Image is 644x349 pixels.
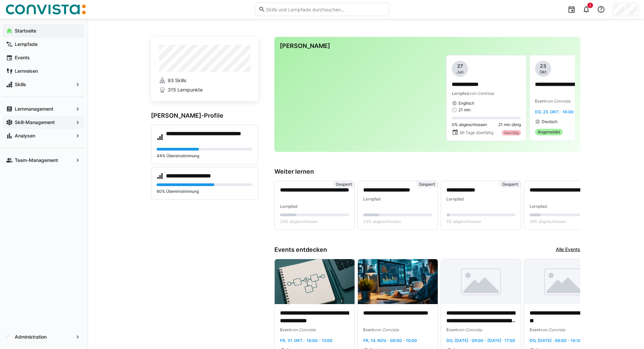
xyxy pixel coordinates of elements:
[280,338,332,343] span: Fr, 31. Okt. · 10:00 - 12:00
[530,204,547,209] span: Lernpfad
[446,327,457,332] span: Event
[457,63,463,69] span: 27
[446,219,481,224] span: 5% abgeschlossen
[542,119,557,124] span: Deutsch
[540,69,546,75] span: Okt
[498,122,521,127] span: 21 min übrig
[336,182,352,187] span: Gesperrt
[502,182,518,187] span: Gesperrt
[457,69,464,75] span: Jun
[358,259,438,304] img: image
[363,338,417,343] span: Fr, 14. Nov. · 08:00 - 10:00
[168,86,203,93] span: 315 Lernpunkte
[589,3,591,7] span: 1
[452,91,469,96] span: Lernpfad
[446,196,464,201] span: Lernpfad
[457,327,482,332] span: von Convista
[419,182,435,187] span: Gesperrt
[459,101,474,106] span: Englisch
[274,246,327,253] h3: Events entdecken
[159,77,250,84] a: 93 Skills
[363,219,401,224] span: 23% abgeschlossen
[280,219,318,224] span: 24% abgeschlossen
[280,42,575,50] h3: [PERSON_NAME]
[452,122,487,127] span: 0% abgeschlossen
[460,130,493,135] span: 66 Tage überfällig
[530,327,540,332] span: Event
[556,246,580,253] a: Alle Events
[540,327,565,332] span: von Convista
[502,130,521,135] div: Überfällig
[524,259,604,304] img: image
[363,196,381,201] span: Lernpfad
[291,327,316,332] span: von Convista
[535,99,546,104] span: Event
[446,338,515,343] span: Do, [DATE] · 09:00 - [DATE] · 17:00
[274,168,580,175] h3: Weiter lernen
[530,338,582,343] span: Do, [DATE] · 09:00 - 10:30
[530,219,567,224] span: 16% abgeschlossen
[275,259,355,304] img: image
[280,204,298,209] span: Lernpfad
[535,109,589,114] span: Do, 23. Okt. · 16:00 - 18:00
[151,112,258,119] h3: [PERSON_NAME]-Profile
[168,77,186,84] span: 93 Skills
[540,63,546,69] span: 23
[265,6,385,12] input: Skills und Lernpfade durchsuchen…
[538,129,560,135] span: Angemeldet
[280,327,291,332] span: Event
[459,107,471,113] span: 21 min
[546,99,571,104] span: von Convista
[374,327,399,332] span: von Convista
[157,153,253,159] p: 44% Übereinstimmung
[363,327,374,332] span: Event
[441,259,521,304] img: image
[157,189,253,194] p: 60% Übereinstimmung
[469,91,494,96] span: von ConVista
